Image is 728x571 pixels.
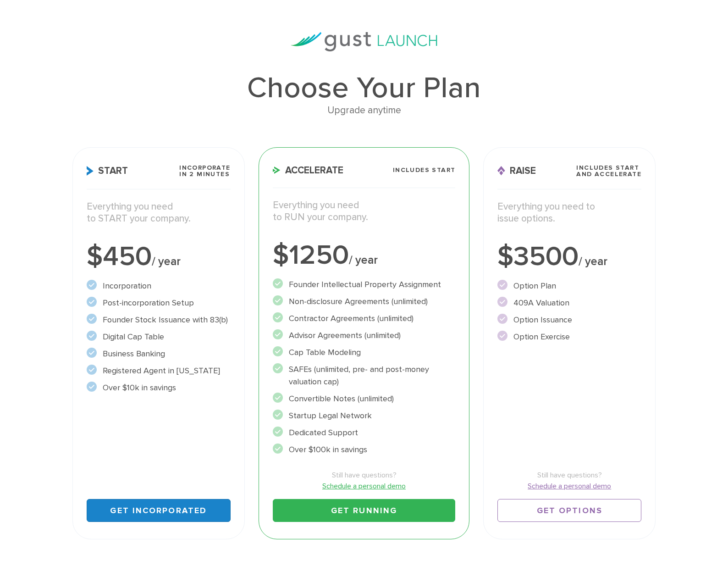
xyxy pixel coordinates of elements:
li: Convertible Notes (unlimited) [273,393,456,405]
a: Get Incorporated [87,499,231,522]
span: / year [349,253,378,267]
p: Everything you need to START your company. [87,201,231,225]
span: Incorporate in 2 Minutes [179,165,230,177]
li: Registered Agent in [US_STATE] [87,365,231,377]
li: Advisor Agreements (unlimited) [273,329,456,342]
div: $1250 [273,242,456,269]
span: Includes START [393,167,456,173]
li: Over $100k in savings [273,443,456,456]
div: $450 [87,243,231,271]
span: Still have questions? [273,470,456,481]
a: Get Running [273,499,456,522]
li: Option Plan [497,280,641,292]
li: Business Banking [87,348,231,360]
li: Option Exercise [497,331,641,343]
img: Raise Icon [497,166,505,176]
div: Upgrade anytime [72,103,656,118]
li: Founder Stock Issuance with 83(b) [87,314,231,326]
li: Option Issuance [497,314,641,326]
a: Schedule a personal demo [497,481,641,492]
span: / year [579,255,607,268]
span: Includes START and ACCELERATE [576,165,641,177]
li: Founder Intellectual Property Assignment [273,278,456,291]
img: gust-launch-logos.svg [291,32,437,51]
p: Everything you need to RUN your company. [273,200,456,224]
li: Non-disclosure Agreements (unlimited) [273,295,456,308]
p: Everything you need to issue options. [497,201,641,225]
li: Startup Legal Network [273,410,456,422]
li: Digital Cap Table [87,331,231,343]
span: Accelerate [273,166,343,175]
li: Incorporation [87,280,231,292]
span: Still have questions? [497,470,641,481]
a: Schedule a personal demo [273,481,456,492]
li: Post-incorporation Setup [87,297,231,309]
img: Start Icon X2 [87,166,94,176]
span: Start [87,166,128,176]
span: / year [152,255,181,268]
a: Get Options [497,499,641,522]
li: 409A Valuation [497,297,641,309]
li: Dedicated Support [273,427,456,439]
div: $3500 [497,243,641,271]
li: Over $10k in savings [87,382,231,394]
span: Raise [497,166,536,176]
li: Contractor Agreements (unlimited) [273,312,456,325]
h1: Choose Your Plan [72,73,656,103]
li: SAFEs (unlimited, pre- and post-money valuation cap) [273,363,456,388]
img: Accelerate Icon [273,166,281,174]
li: Cap Table Modeling [273,346,456,359]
